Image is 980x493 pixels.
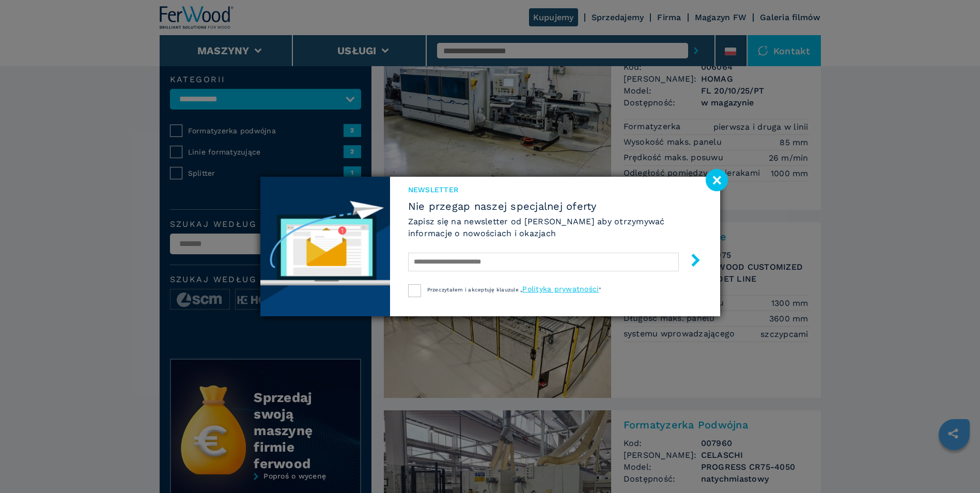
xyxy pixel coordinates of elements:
h6: Zapisz się na newsletter od [PERSON_NAME] aby otrzymywać informacje o nowościach i okazjach [408,215,702,239]
a: Polityka prywatności [522,285,599,293]
span: Newsletter [408,184,702,195]
span: Nie przegap naszej specjalnej oferty [408,200,702,212]
span: ” [599,287,601,292]
img: Newsletter image [260,177,390,316]
span: Przeczytałem i akceptuję klauzule „ [427,287,523,292]
button: submit-button [679,250,702,274]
